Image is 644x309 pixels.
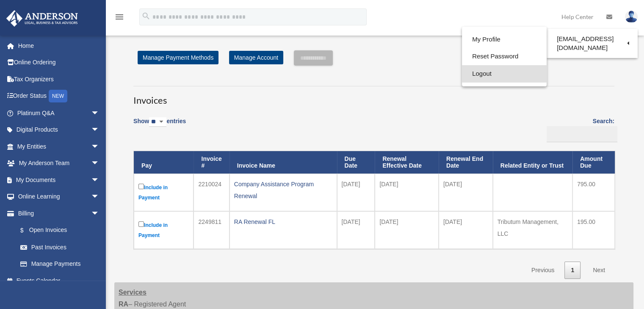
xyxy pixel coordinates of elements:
[337,211,375,249] td: [DATE]
[119,301,128,308] strong: RA
[91,171,108,189] span: arrow_drop_down
[134,151,193,174] th: Pay: activate to sort column descending
[493,151,572,174] th: Related Entity or Trust: activate to sort column ascending
[493,211,572,249] td: Tributum Management, LLC
[141,11,151,21] i: search
[564,262,580,279] a: 1
[572,211,615,249] td: 195.00
[375,174,439,211] td: [DATE]
[337,174,375,211] td: [DATE]
[6,171,112,188] a: My Documentsarrow_drop_down
[12,222,104,239] a: $Open Invoices
[25,225,29,236] span: $
[133,86,614,107] h3: Invoices
[4,10,80,27] img: Anderson Advisors Platinum Portal
[462,48,547,65] a: Reset Password
[572,151,615,174] th: Amount Due: activate to sort column ascending
[91,205,108,222] span: arrow_drop_down
[375,151,439,174] th: Renewal Effective Date: activate to sort column ascending
[462,65,547,83] a: Logout
[6,105,112,121] a: Platinum Q&Aarrow_drop_down
[6,54,112,71] a: Online Ordering
[547,31,638,56] a: [EMAIL_ADDRESS][DOMAIN_NAME]
[193,174,229,211] td: 2210024
[193,211,229,249] td: 2249811
[6,121,112,138] a: Digital Productsarrow_drop_down
[462,31,547,48] a: My Profile
[12,256,108,273] a: Manage Payments
[6,205,108,222] a: Billingarrow_drop_down
[439,151,493,174] th: Renewal End Date: activate to sort column ascending
[572,174,615,211] td: 795.00
[114,12,124,22] i: menu
[439,211,493,249] td: [DATE]
[525,262,561,279] a: Previous
[337,151,375,174] th: Due Date: activate to sort column ascending
[133,116,186,135] label: Show entries
[547,126,617,142] input: Search:
[119,289,146,296] strong: Services
[91,155,108,172] span: arrow_drop_down
[234,216,332,228] div: RA Renewal FL
[138,184,144,189] input: Include in Payment
[91,188,108,206] span: arrow_drop_down
[91,138,108,155] span: arrow_drop_down
[544,116,614,142] label: Search:
[6,71,112,88] a: Tax Organizers
[138,221,144,227] input: Include in Payment
[375,211,439,249] td: [DATE]
[138,182,189,203] label: Include in Payment
[91,121,108,139] span: arrow_drop_down
[229,51,283,64] a: Manage Account
[6,272,112,289] a: Events Calendar
[6,138,112,155] a: My Entitiesarrow_drop_down
[6,37,112,54] a: Home
[6,88,112,105] a: Order StatusNEW
[229,151,337,174] th: Invoice Name: activate to sort column ascending
[234,178,332,202] div: Company Assistance Program Renewal
[193,151,229,174] th: Invoice #: activate to sort column ascending
[138,220,189,240] label: Include in Payment
[586,262,611,279] a: Next
[138,51,218,64] a: Manage Payment Methods
[12,239,108,256] a: Past Invoices
[6,188,112,205] a: Online Learningarrow_drop_down
[625,11,638,23] img: User Pic
[114,15,124,22] a: menu
[6,155,112,172] a: My Anderson Teamarrow_drop_down
[49,90,67,102] div: NEW
[149,117,166,127] select: Showentries
[91,105,108,122] span: arrow_drop_down
[439,174,493,211] td: [DATE]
